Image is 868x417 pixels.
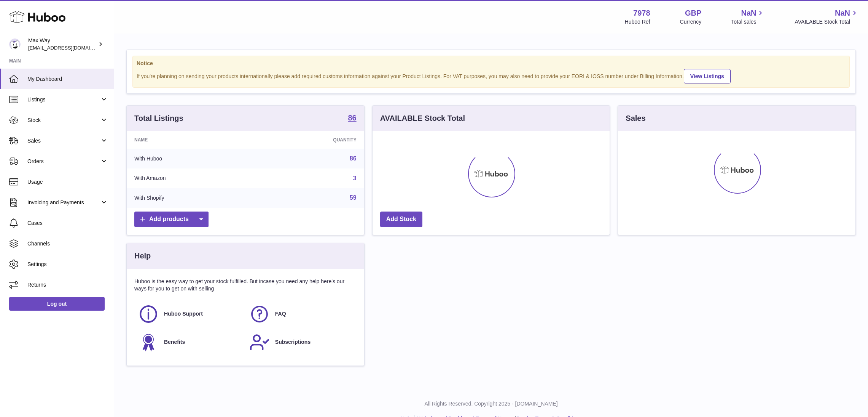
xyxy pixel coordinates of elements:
span: Settings [27,261,108,268]
span: Usage [27,178,108,186]
span: Sales [27,137,100,144]
a: 3 [353,175,357,181]
span: Subscriptions [275,338,311,346]
span: NaN [741,8,756,18]
span: [EMAIL_ADDRESS][DOMAIN_NAME] [28,45,112,51]
h3: AVAILABLE Stock Total [380,113,465,123]
span: Cases [27,220,108,227]
a: Huboo Support [138,304,242,324]
span: Returns [27,281,108,289]
a: View Listings [684,69,731,83]
p: All Rights Reserved. Copyright 2025 - [DOMAIN_NAME] [120,400,862,407]
strong: 7978 [633,8,650,18]
div: Huboo Ref [625,18,650,26]
a: NaN AVAILABLE Stock Total [795,8,859,26]
a: Benefits [138,332,242,353]
a: NaN Total sales [731,8,765,26]
a: FAQ [249,304,353,324]
th: Quantity [256,131,364,149]
a: Add Stock [380,212,422,227]
span: Stock [27,117,100,124]
span: Huboo Support [164,310,203,318]
span: NaN [835,8,850,18]
td: With Shopify [127,188,256,208]
span: Orders [27,158,100,165]
p: Huboo is the easy way to get your stock fulfilled. But incase you need any help here's our ways f... [134,278,357,292]
span: Channels [27,240,108,247]
a: 86 [348,114,356,123]
div: Currency [680,18,702,26]
span: Listings [27,96,100,103]
th: Name [127,131,256,149]
h3: Sales [626,113,645,123]
td: With Amazon [127,168,256,188]
strong: Notice [137,60,846,67]
td: With Huboo [127,149,256,168]
a: Subscriptions [249,332,353,353]
a: Add products [134,212,209,227]
strong: 86 [348,114,356,122]
h3: Help [134,251,151,261]
span: Benefits [164,338,185,346]
span: FAQ [275,310,286,318]
strong: GBP [685,8,701,18]
span: Total sales [731,18,765,26]
a: Log out [9,297,105,311]
div: Max Way [28,37,97,51]
span: AVAILABLE Stock Total [795,18,859,26]
a: 86 [350,155,357,162]
h3: Total Listings [134,113,183,123]
span: Invoicing and Payments [27,199,100,206]
span: My Dashboard [27,75,108,83]
a: 59 [350,194,357,201]
div: If you're planning on sending your products internationally please add required customs informati... [137,68,846,83]
img: Max@LongevityBox.co.uk [9,38,21,50]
